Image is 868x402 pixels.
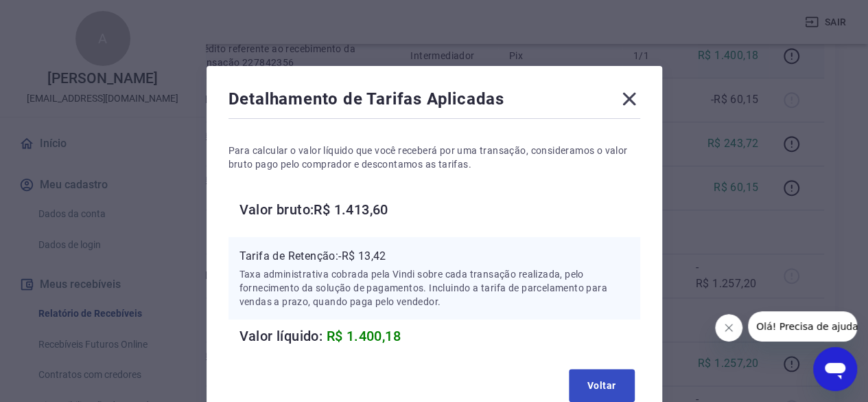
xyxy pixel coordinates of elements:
iframe: Fechar mensagem [715,314,742,342]
button: Voltar [569,369,635,402]
span: R$ 1.400,18 [327,328,401,344]
p: Taxa administrativa cobrada pela Vindi sobre cada transação realizada, pelo fornecimento da soluç... [239,267,629,309]
span: Olá! Precisa de ajuda? [8,10,115,21]
p: Para calcular o valor líquido que você receberá por uma transação, consideramos o valor bruto pag... [228,144,640,171]
h6: Valor líquido: [239,325,640,347]
p: Tarifa de Retenção: -R$ 13,42 [239,248,629,265]
iframe: Botão para abrir a janela de mensagens [813,347,857,391]
iframe: Mensagem da empresa [748,311,857,342]
h6: Valor bruto: R$ 1.413,60 [239,199,640,221]
div: Detalhamento de Tarifas Aplicadas [228,88,640,115]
